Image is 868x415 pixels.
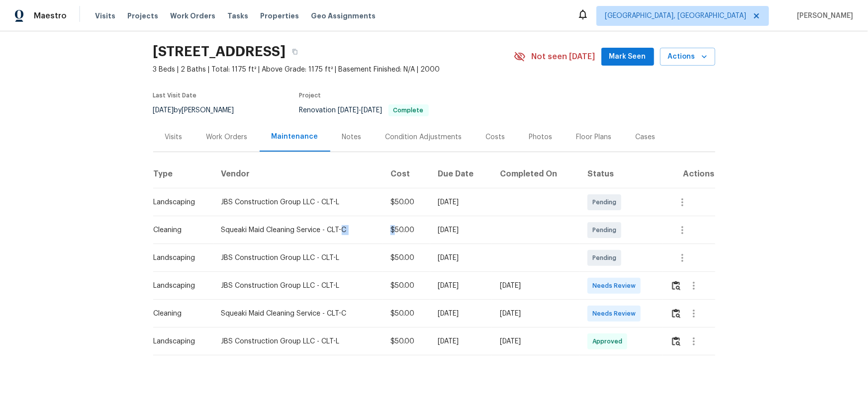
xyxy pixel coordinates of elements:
span: Actions [668,51,707,63]
span: - [338,107,383,114]
span: Mark Seen [609,51,646,63]
div: $50.00 [390,253,422,263]
div: JBS Construction Group LLC - CLT-L [221,281,375,291]
span: Needs Review [592,309,640,319]
button: Mark Seen [601,48,654,66]
span: [DATE] [362,107,383,114]
th: Due Date [430,161,492,188]
div: JBS Construction Group LLC - CLT-L [221,197,375,207]
span: 3 Beds | 2 Baths | Total: 1175 ft² | Above Grade: 1175 ft² | Basement Finished: N/A | 2000 [153,65,514,75]
button: Review Icon [671,274,682,298]
div: Landscaping [154,197,205,207]
span: Tasks [227,12,248,19]
div: Landscaping [154,336,205,346]
div: Floor Plans [577,132,612,142]
span: [DATE] [153,107,174,114]
th: Actions [663,161,715,188]
button: Copy Address [286,43,304,61]
div: Condition Adjustments [386,132,462,142]
div: $50.00 [390,197,422,207]
span: Approved [592,336,626,346]
h2: [STREET_ADDRESS] [153,47,286,57]
span: [DATE] [338,107,359,114]
div: by [PERSON_NAME] [153,104,246,116]
div: Squeaki Maid Cleaning Service - CLT-C [221,225,375,235]
div: Costs [486,132,505,142]
span: Complete [389,107,428,113]
div: $50.00 [390,225,422,235]
div: [DATE] [500,309,572,319]
div: Photos [529,132,553,142]
div: Maintenance [272,132,318,142]
span: Maestro [34,11,67,21]
div: Cleaning [154,225,205,235]
div: [DATE] [500,281,572,291]
div: [DATE] [438,197,484,207]
div: Notes [342,132,362,142]
th: Vendor [213,161,383,188]
span: Renovation [299,107,429,114]
div: JBS Construction Group LLC - CLT-L [221,253,375,263]
span: Pending [592,225,620,235]
div: Visits [165,132,183,142]
img: Review Icon [672,281,680,290]
span: Pending [592,253,620,263]
img: Review Icon [672,336,680,346]
div: [DATE] [438,336,484,346]
span: Last Visit Date [153,92,197,98]
span: Geo Assignments [311,11,376,21]
div: Cleaning [154,309,205,319]
div: [DATE] [500,336,572,346]
div: $50.00 [390,336,422,346]
div: $50.00 [390,281,422,291]
span: Project [299,92,321,98]
div: Squeaki Maid Cleaning Service - CLT-C [221,309,375,319]
div: Landscaping [154,281,205,291]
button: Review Icon [671,330,682,353]
div: [DATE] [438,281,484,291]
span: [GEOGRAPHIC_DATA], [GEOGRAPHIC_DATA] [605,11,746,21]
img: Review Icon [672,309,680,318]
div: [DATE] [438,253,484,263]
th: Cost [383,161,430,188]
div: [DATE] [438,309,484,319]
div: Cases [636,132,656,142]
button: Actions [660,48,715,66]
span: Not seen [DATE] [532,52,595,62]
span: Projects [127,11,158,21]
span: Needs Review [592,281,640,291]
th: Status [579,161,663,188]
th: Type [153,161,213,188]
span: Properties [260,11,299,21]
span: Pending [592,197,620,207]
button: Review Icon [671,302,682,326]
span: [PERSON_NAME] [793,11,853,21]
span: Work Orders [170,11,215,21]
div: Landscaping [154,253,205,263]
div: [DATE] [438,225,484,235]
div: Work Orders [206,132,248,142]
div: $50.00 [390,309,422,319]
span: Visits [95,11,115,21]
div: JBS Construction Group LLC - CLT-L [221,336,375,346]
th: Completed On [492,161,579,188]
